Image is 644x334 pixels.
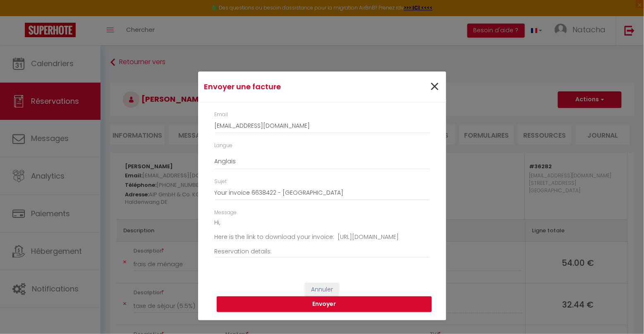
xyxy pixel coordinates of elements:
button: Envoyer [217,296,432,312]
label: Email [215,111,228,119]
label: Message [215,209,237,217]
span: × [430,74,440,99]
label: Langue [215,142,233,150]
button: Close [430,78,440,96]
label: Sujet [215,178,227,186]
h4: Envoyer une facture [204,81,358,93]
button: Annuler [305,283,339,297]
